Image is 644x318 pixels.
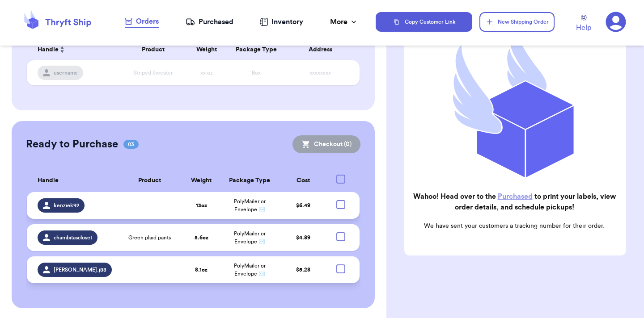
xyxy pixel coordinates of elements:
th: Cost [279,169,327,192]
strong: 8.1 oz [195,267,208,272]
span: Green plaid pants [128,234,171,241]
th: Package Type [226,39,286,60]
strong: 5.6 oz [195,235,208,240]
span: Help [576,22,591,33]
h2: Wahoo! Head over to the to print your labels, view order details, and schedule pickups! [411,191,617,213]
span: xx oz [200,70,213,75]
span: Handle [38,176,59,185]
a: Purchased [498,193,533,200]
th: Product [120,39,186,60]
span: $ 6.49 [296,203,310,208]
span: $ 5.28 [296,267,310,272]
span: $ 4.89 [296,235,310,240]
button: New Shipping Order [479,12,555,32]
span: chambitascloset [54,234,92,241]
h2: Ready to Purchase [26,137,118,151]
th: Weight [186,39,226,60]
span: kenziek92 [54,202,79,209]
span: Striped Sweater [134,70,173,75]
a: Help [576,15,591,33]
a: Inventory [260,17,303,27]
span: PolyMailer or Envelope ✉️ [234,263,266,276]
span: xxxxxxxx [309,70,331,75]
div: More [330,17,358,27]
a: Orders [125,16,159,28]
th: Weight [182,169,221,192]
span: Box [252,70,261,75]
span: username [54,69,78,76]
th: Package Type [220,169,279,192]
th: Product [117,169,182,192]
a: Purchased [186,17,233,27]
button: Checkout (0) [292,135,360,153]
th: Address [286,39,360,60]
div: Orders [125,16,159,27]
button: Copy Customer Link [376,12,472,32]
span: [PERSON_NAME].j88 [54,266,106,273]
span: PolyMailer or Envelope ✉️ [234,231,266,244]
span: 03 [123,140,139,149]
button: Sort ascending [59,44,66,55]
span: Handle [38,45,59,54]
strong: 13 oz [196,203,207,208]
p: We have sent your customers a tracking number for their order. [411,222,617,230]
span: PolyMailer or Envelope ✉️ [234,199,266,212]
